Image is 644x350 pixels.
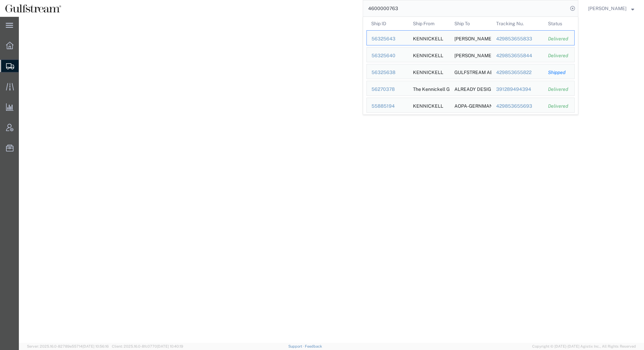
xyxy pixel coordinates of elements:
div: 56325638 [372,69,404,76]
img: logo [5,3,62,13]
div: 55885194 [372,103,404,110]
table: Search Results [366,17,578,114]
th: Tracking Nu. [491,17,544,30]
div: LOYD S AVIATION GROUP POLSKA [454,31,487,45]
div: 56325640 [372,52,404,59]
div: 56325643 [372,35,404,42]
div: KENNICKELL [413,98,443,112]
div: 429853655833 [496,35,539,42]
span: Server: 2025.16.0-82789e55714 [27,344,109,348]
div: GULFSTREAM AEROSPACE CORP [454,64,487,79]
div: KENNICKELL [413,31,443,45]
th: Ship To [450,17,491,30]
span: Copyright © [DATE]-[DATE] Agistix Inc., All Rights Reserved [532,344,636,349]
div: KENNICKELL [413,64,443,79]
div: 429853655844 [496,52,539,59]
a: Feedback [305,344,322,348]
span: [DATE] 10:40:19 [157,344,183,348]
div: Delivered [548,35,570,42]
div: KENNICKELL [413,47,443,62]
div: Delivered [548,103,570,110]
div: 56270378 [372,86,404,93]
div: AOPA-GERNMANY [454,98,487,112]
th: Ship ID [366,17,408,30]
div: 391289494394 [496,86,539,93]
div: The Kennickell Group [413,81,445,96]
div: 429853655822 [496,69,539,76]
div: LOYD S AVIATION GROUP POLSKA [454,47,487,62]
a: Support [288,344,305,348]
span: Client: 2025.16.0-8fc0770 [112,344,183,348]
div: 429853655693 [496,103,539,110]
div: Shipped [548,69,570,76]
span: Kimberly Printup [588,5,626,12]
div: ALREADY DESIGN [454,81,487,96]
iframe: FS Legacy Container [19,17,644,343]
button: [PERSON_NAME] [588,4,635,12]
span: [DATE] 10:56:16 [83,344,109,348]
input: Search for shipment number, reference number [363,0,568,16]
div: Delivered [548,86,570,93]
th: Status [543,17,575,30]
th: Ship From [408,17,450,30]
div: Delivered [548,52,570,59]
